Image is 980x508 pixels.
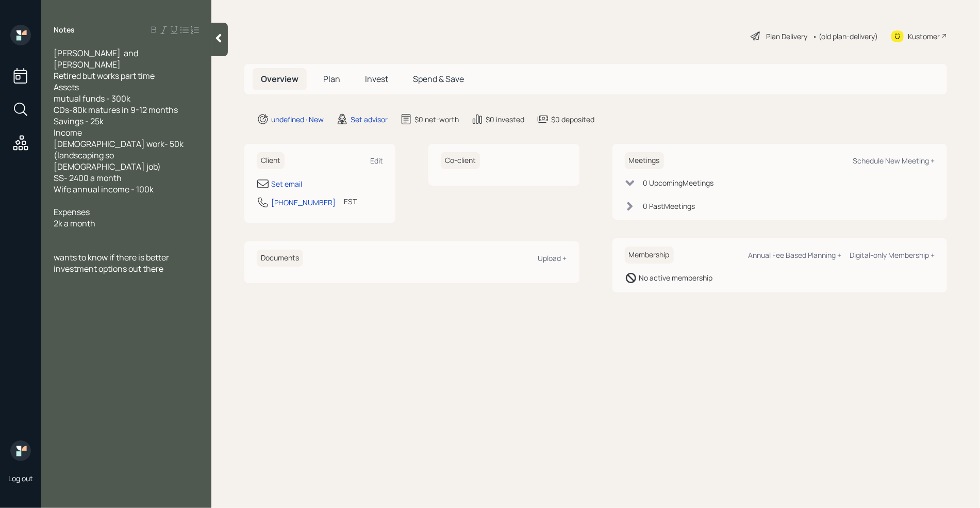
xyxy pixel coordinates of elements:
[486,114,524,125] div: $0 invested
[853,156,935,166] div: Schedule New Meeting +
[643,177,714,188] div: 0 Upcoming Meeting s
[54,104,178,116] span: CDs-80k matures in 9-12 months
[351,114,388,125] div: Set advisor
[54,138,185,172] span: [DEMOGRAPHIC_DATA] work- 50k (landscaping so [DEMOGRAPHIC_DATA] job)
[643,201,695,211] div: 0 Past Meeting s
[551,114,594,125] div: $0 deposited
[54,206,90,218] span: Expenses
[54,218,95,229] span: 2k a month
[8,473,33,483] div: Log out
[812,31,878,42] div: • (old plan-delivery)
[639,272,713,283] div: No active membership
[54,127,82,138] span: Income
[414,114,459,125] div: $0 net-worth
[625,152,664,169] h6: Meetings
[10,440,31,461] img: retirable_logo.png
[625,247,674,264] h6: Membership
[271,178,302,189] div: Set email
[271,114,324,125] div: undefined · New
[261,73,298,85] span: Overview
[850,250,935,260] div: Digital-only Membership +
[54,252,171,274] span: wants to know if there is better investment options out there
[257,250,303,267] h6: Documents
[54,81,79,93] span: Assets
[323,73,340,85] span: Plan
[54,47,140,70] span: [PERSON_NAME] and [PERSON_NAME]
[365,73,388,85] span: Invest
[748,250,841,260] div: Annual Fee Based Planning +
[54,93,130,104] span: mutual funds - 300k
[441,152,480,169] h6: Co-client
[257,152,285,169] h6: Client
[344,196,357,207] div: EST
[413,73,464,85] span: Spend & Save
[538,253,567,263] div: Upload +
[54,184,154,195] span: Wife annual income - 100k
[54,116,104,127] span: Savings - 25k
[54,172,122,184] span: SS- 2400 a month
[370,156,383,166] div: Edit
[766,31,807,42] div: Plan Delivery
[54,70,155,81] span: Retired but works part time
[54,25,75,35] label: Notes
[271,197,336,208] div: [PHONE_NUMBER]
[908,31,940,42] div: Kustomer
